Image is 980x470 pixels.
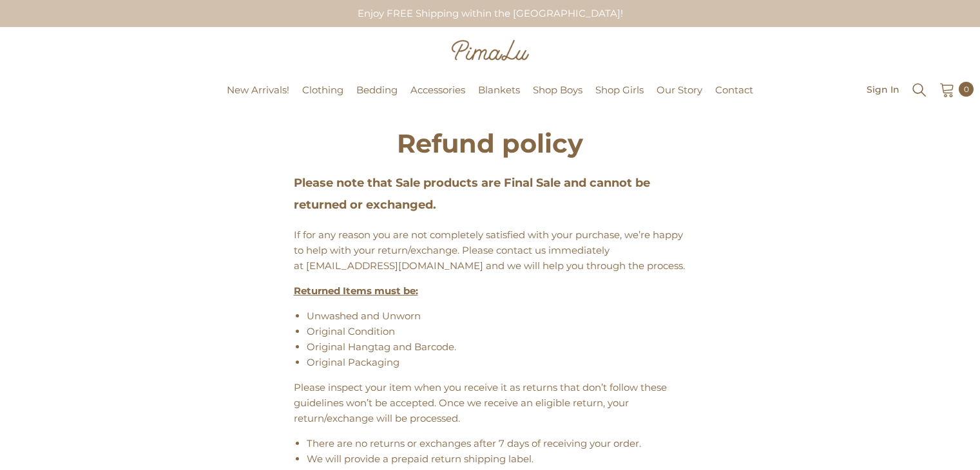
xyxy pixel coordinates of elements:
summary: Search [911,80,928,99]
a: Sign In [867,84,899,94]
span: Accessories [410,84,465,96]
li: Original Packaging [307,355,687,370]
a: Blankets [472,82,526,115]
p: If for any reason you are not completely satisfied with your purchase, we’re happy to help with y... [294,227,687,274]
span: New Arrivals! [227,84,289,96]
li: There are no returns or exchanges after 7 days of receiving your order. [307,436,687,451]
p: Please inspect your item when you receive it as returns that don’t follow these guidelines won’t ... [294,380,687,426]
img: Pimalu [452,40,529,61]
a: Shop Girls [589,82,650,115]
u: Returned Items must be: [294,285,418,297]
a: Shop Boys [526,82,589,115]
a: New Arrivals! [220,82,296,115]
span: Bedding [356,84,398,96]
a: Contact [709,82,760,115]
span: Clothing [302,84,343,96]
li: Unwashed and Unworn [307,308,687,324]
span: Sign In [867,85,899,94]
span: Our Story [657,84,702,96]
span: Shop Girls [595,84,644,96]
a: Pimalu [6,86,47,95]
a: [EMAIL_ADDRESS][DOMAIN_NAME] [306,259,483,272]
strong: Please note that Sale products are Final Sale and cannot be returned or exchanged. [294,176,650,212]
a: Bedding [350,82,404,115]
span: Blankets [478,84,520,96]
div: Enjoy FREE Shipping within the [GEOGRAPHIC_DATA]! [347,1,633,26]
li: Original Condition [307,324,687,339]
a: Accessories [404,82,472,115]
span: Shop Boys [533,84,582,96]
li: We will provide a prepaid return shipping label. [307,451,687,467]
li: Original Hangtag and Barcode. [307,339,687,355]
span: Contact [715,84,753,96]
span: 0 [964,82,969,97]
a: Clothing [296,82,350,115]
a: Our Story [650,82,709,115]
h1: Refund policy [294,133,687,155]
